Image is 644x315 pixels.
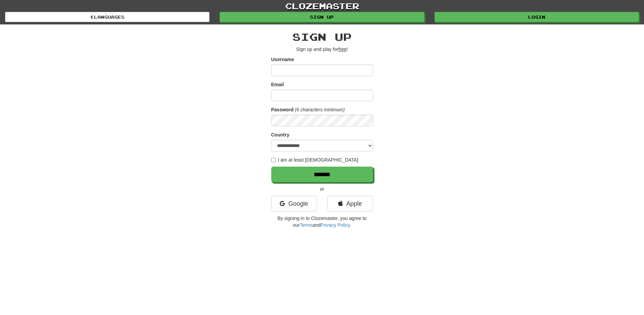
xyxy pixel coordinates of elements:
[271,31,373,42] h2: Sign up
[295,107,345,112] em: (6 characters minimum)
[300,222,313,228] a: Terms
[271,215,373,228] p: By signing in to Clozemaster, you agree to our and .
[271,56,294,63] label: Username
[338,47,347,52] u: free
[220,12,424,22] a: Sign up
[271,196,317,211] a: Google
[327,196,373,211] a: Apple
[271,186,373,192] p: or
[271,106,294,113] label: Password
[435,12,639,22] a: Login
[5,12,209,22] a: Languages
[271,46,373,53] p: Sign up and play for !
[271,131,290,138] label: Country
[271,81,284,88] label: Email
[271,156,358,163] label: I am at least [DEMOGRAPHIC_DATA]
[320,222,350,228] a: Privacy Policy
[271,158,276,162] input: I am at least [DEMOGRAPHIC_DATA]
